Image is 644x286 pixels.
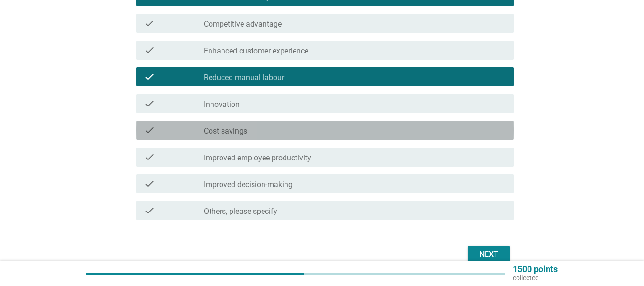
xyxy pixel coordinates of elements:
[144,18,155,29] i: check
[513,274,558,282] p: collected
[204,20,282,29] label: Competitive advantage
[204,73,284,83] label: Reduced manual labour
[204,100,240,109] label: Innovation
[144,178,155,190] i: check
[144,44,155,56] i: check
[204,153,311,163] label: Improved employee productivity
[144,151,155,163] i: check
[144,125,155,136] i: check
[475,249,502,260] div: Next
[468,246,510,263] button: Next
[204,180,293,190] label: Improved decision-making
[144,205,155,216] i: check
[204,46,308,56] label: Enhanced customer experience
[144,98,155,109] i: check
[513,265,558,274] p: 1500 points
[204,127,247,136] label: Cost savings
[204,207,277,216] label: Others, please specify
[144,71,155,83] i: check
